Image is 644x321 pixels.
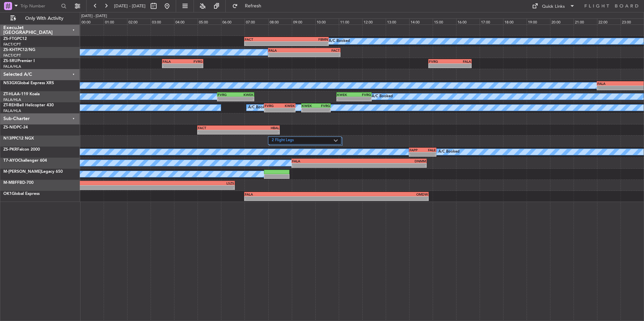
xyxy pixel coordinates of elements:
[116,185,234,190] div: -
[337,97,354,101] div: -
[329,36,350,46] div: A/C Booked
[359,159,426,163] div: DNMM
[429,64,450,68] div: -
[438,147,460,157] div: A/C Booked
[245,42,286,46] div: -
[245,192,336,196] div: FALA
[245,18,268,24] div: 07:00
[386,18,409,24] div: 13:00
[3,192,12,196] span: OK1
[3,81,17,85] span: N53GX
[292,159,359,163] div: FALA
[80,18,104,24] div: 00:00
[354,97,371,101] div: -
[198,130,238,134] div: -
[3,92,17,96] span: ZT-HLA
[183,64,203,68] div: -
[163,64,183,68] div: -
[316,104,330,108] div: FVRG
[3,53,21,58] a: FACT/CPT
[280,104,295,108] div: KWEK
[235,93,254,97] div: KWEK
[238,130,279,134] div: -
[429,59,450,63] div: FVRG
[7,13,73,24] button: Only With Activity
[354,93,371,97] div: FVRG
[410,152,423,156] div: -
[304,53,340,57] div: -
[3,148,40,152] a: ZS-PKRFalcon 2000
[292,18,315,24] div: 09:00
[302,104,316,108] div: KWEK
[3,192,40,196] a: OK1Global Express
[286,42,328,46] div: -
[574,18,597,24] div: 21:00
[245,197,336,201] div: -
[238,126,279,130] div: HBAL
[410,148,423,152] div: FAPP
[286,37,328,41] div: FBMN
[3,64,21,69] a: FALA/HLA
[362,18,386,24] div: 12:00
[3,181,19,185] span: M-MBFF
[339,18,362,24] div: 11:00
[3,48,35,52] a: ZS-KHTPC12/NG
[3,92,40,96] a: ZT-HLAA-119 Koala
[218,97,236,101] div: -
[280,108,295,112] div: -
[174,18,198,24] div: 04:00
[3,159,47,163] a: T7-AYOChallenger 604
[597,18,621,24] div: 22:00
[336,192,428,196] div: OMDW
[3,59,35,63] a: ZS-SRUPremier I
[359,163,426,167] div: -
[163,59,183,63] div: FALA
[302,108,316,112] div: -
[151,18,174,24] div: 03:00
[198,18,221,24] div: 05:00
[450,64,471,68] div: -
[265,104,280,108] div: FVRG
[3,48,17,52] span: ZS-KHT
[3,97,21,102] a: FALA/HLA
[315,18,339,24] div: 10:00
[17,16,71,21] span: Only With Activity
[336,197,428,201] div: -
[3,125,17,129] span: ZS-NID
[272,138,334,144] label: 2 Flight Legs
[3,81,54,85] a: N53GXGlobal Express XRS
[248,103,269,113] div: A/C Booked
[304,48,340,52] div: FACT
[229,1,269,11] button: Refresh
[20,1,59,11] input: Trip Number
[450,59,471,63] div: FALA
[3,108,21,113] a: FALA/HLA
[3,103,54,107] a: ZT-REHBell Helicopter 430
[116,181,234,185] div: LSZS
[245,37,286,41] div: FACT
[127,18,151,24] div: 02:00
[337,93,354,97] div: KWEK
[423,152,436,156] div: -
[198,126,238,130] div: FACT
[334,139,338,142] img: arrow-gray.svg
[3,42,21,47] a: FACT/CPT
[423,148,436,152] div: FALE
[218,93,236,97] div: FVRG
[235,97,254,101] div: -
[269,48,304,52] div: FALA
[316,108,330,112] div: -
[265,108,280,112] div: -
[3,159,18,163] span: T7-AYO
[372,92,393,102] div: A/C Booked
[3,181,34,185] a: M-MBFFBD-700
[81,13,107,19] div: [DATE] - [DATE]
[104,18,127,24] div: 01:00
[529,1,578,11] button: Quick Links
[3,137,34,141] a: N13PPC12 NGX
[621,18,644,24] div: 23:00
[292,163,359,167] div: -
[527,18,550,24] div: 19:00
[183,59,203,63] div: FVRG
[3,170,63,174] a: M-[PERSON_NAME]Legacy 650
